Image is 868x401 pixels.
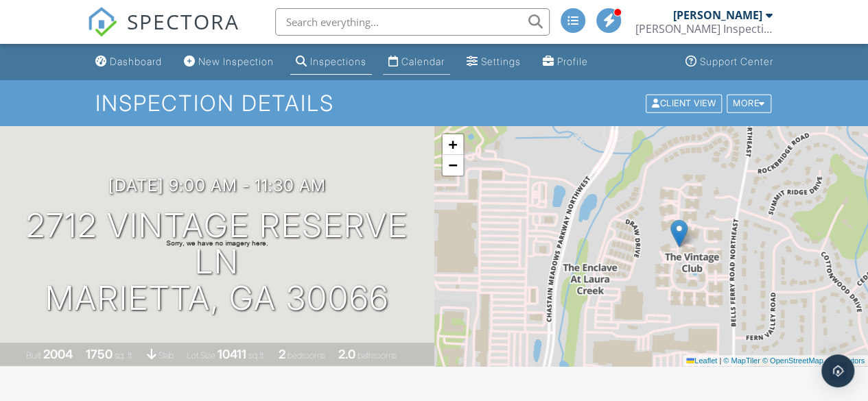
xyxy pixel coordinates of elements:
span: sq.ft. [248,350,266,361]
span: Built [26,350,41,361]
h1: Inspection Details [95,91,772,115]
img: Marker [670,219,688,247]
a: Zoom in [443,134,463,155]
div: Dana Inspection Services, Inc. [635,22,773,36]
div: 2004 [43,347,73,361]
a: Settings [461,49,526,75]
span: | [719,356,721,365]
span: bathrooms [357,350,397,361]
h3: [DATE] 9:00 am - 11:30 am [108,176,326,195]
div: Inspections [310,56,366,67]
span: − [448,156,457,173]
div: Support Center [700,56,773,67]
div: 10411 [218,347,246,361]
div: 1750 [86,347,113,361]
div: Open Intercom Messenger [821,354,854,387]
a: Leaflet [686,356,717,365]
span: sq. ft. [115,350,134,361]
span: Lot Size [187,350,215,361]
div: Profile [557,56,588,67]
a: New Inspection [178,49,279,75]
a: Calendar [383,49,450,75]
a: Inspections [290,49,372,75]
a: Profile [537,49,594,75]
div: Client View [646,94,722,112]
div: Settings [481,56,521,67]
div: 2.0 [338,347,355,361]
span: bedrooms [288,350,325,361]
input: Search everything... [275,8,550,36]
div: Calendar [401,56,445,67]
a: © OpenStreetMap contributors [762,356,865,365]
span: SPECTORA [127,7,239,36]
h1: 2712 Vintage Reserve Ln Marietta, GA 30066 [22,208,412,316]
div: New Inspection [198,56,274,67]
a: Client View [644,97,725,108]
a: Dashboard [90,49,167,75]
span: + [448,136,457,153]
div: 2 [279,347,285,361]
span: slab [159,350,174,361]
div: More [727,94,771,112]
a: Support Center [680,49,779,75]
a: © MapTiler [723,356,760,365]
img: The Best Home Inspection Software - Spectora [87,7,117,37]
div: [PERSON_NAME] [673,8,762,22]
div: Dashboard [110,56,162,67]
a: Zoom out [443,155,463,175]
a: SPECTORA [87,19,239,47]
